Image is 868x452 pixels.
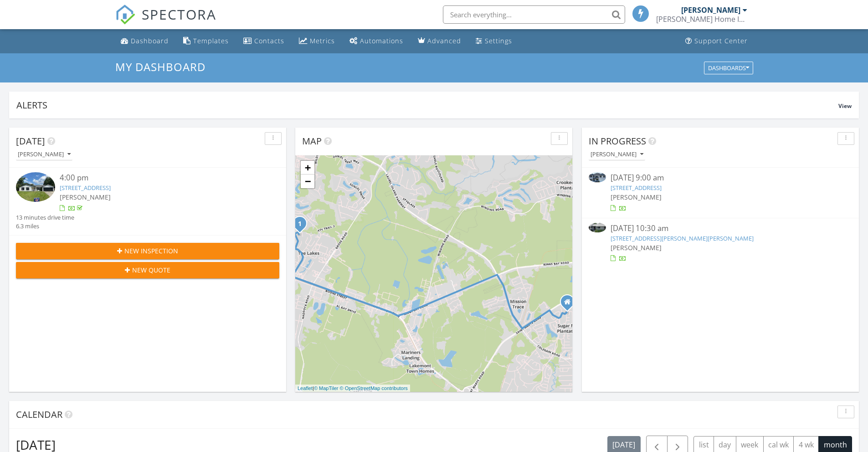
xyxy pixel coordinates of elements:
div: 4:00 pm [60,172,257,184]
a: 4:00 pm [STREET_ADDRESS] [PERSON_NAME] 13 minutes drive time 6.3 miles [16,172,279,231]
button: New Quote [16,262,279,278]
div: Automations [360,36,403,45]
button: Dashboards [704,62,753,74]
span: New Inspection [124,246,178,256]
div: Templates [193,36,229,45]
img: 9348987%2Fcover_photos%2FY9ufHNg9TYFQGlf3gzSO%2Fsmall.jpg [16,172,55,202]
div: 102 Driftwood Ct, Kingsland, GA 31548 [300,223,305,229]
div: [DATE] 10:30 am [611,223,830,234]
i: 1 [298,221,302,227]
a: [STREET_ADDRESS] [60,184,111,192]
a: [STREET_ADDRESS][PERSON_NAME][PERSON_NAME] [611,234,754,242]
div: Contacts [254,36,284,45]
a: Metrics [295,33,339,50]
a: © MapTiler [314,385,339,391]
div: | [295,385,410,392]
span: View [838,102,852,110]
div: 407 McQueen CIr, St. Marys GA 31558 [567,302,573,307]
img: 9353699%2Fcover_photos%2FXu0WoZIbD4OXfQ7ZUbUS%2Fsmall.jpg [589,223,606,232]
span: [DATE] [16,135,45,147]
div: [DATE] 9:00 am [611,172,830,184]
div: Dashboards [708,65,749,71]
div: Settings [485,36,512,45]
a: [DATE] 9:00 am [STREET_ADDRESS] [PERSON_NAME] [589,172,852,213]
span: [PERSON_NAME] [611,243,662,252]
a: Settings [472,33,516,50]
img: The Best Home Inspection Software - Spectora [115,5,135,25]
a: [DATE] 10:30 am [STREET_ADDRESS][PERSON_NAME][PERSON_NAME] [PERSON_NAME] [589,223,852,263]
a: Contacts [240,33,288,50]
a: [STREET_ADDRESS] [611,184,662,192]
a: Automations (Basic) [346,33,407,50]
a: Support Center [682,33,751,50]
div: [PERSON_NAME] [591,151,643,158]
a: SPECTORA [115,12,216,31]
div: Dashboard [131,36,169,45]
a: Leaflet [298,385,313,391]
span: My Dashboard [115,59,205,74]
a: Advanced [414,33,465,50]
div: Alerts [16,99,838,111]
span: In Progress [589,135,646,147]
span: [PERSON_NAME] [60,193,111,201]
span: Calendar [16,408,62,421]
a: © OpenStreetMap contributors [340,385,408,391]
div: [PERSON_NAME] [18,151,71,158]
button: [PERSON_NAME] [16,149,72,161]
span: New Quote [132,265,170,275]
a: Dashboard [117,33,172,50]
a: Templates [180,33,232,50]
span: SPECTORA [142,5,216,24]
a: Zoom in [301,161,314,175]
span: Map [302,135,322,147]
div: Rosario's Home Inspections LLC [656,15,747,24]
button: New Inspection [16,243,279,259]
img: 9349007%2Fcover_photos%2F7SQtRA0YqBJRZgKIhf28%2Fsmall.jpg [589,172,606,182]
div: Support Center [694,36,748,45]
div: Metrics [310,36,335,45]
span: [PERSON_NAME] [611,193,662,201]
div: 13 minutes drive time [16,213,74,222]
input: Search everything... [443,5,625,24]
div: Advanced [427,36,461,45]
button: [PERSON_NAME] [589,149,645,161]
div: [PERSON_NAME] [681,5,740,15]
a: Zoom out [301,175,314,188]
div: 6.3 miles [16,222,74,231]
